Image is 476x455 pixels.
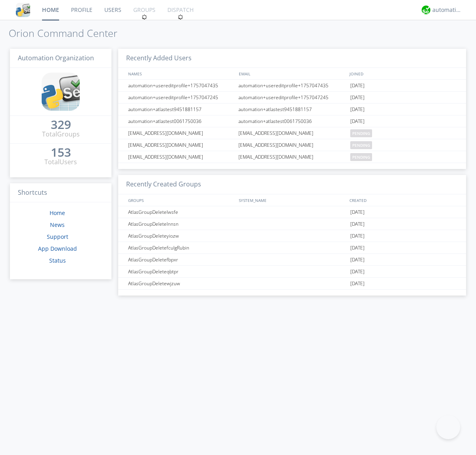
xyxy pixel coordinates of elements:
[126,139,236,151] div: [EMAIL_ADDRESS][DOMAIN_NAME]
[347,68,459,79] div: JOINED
[49,257,66,264] a: Status
[51,148,71,156] div: 153
[51,148,71,157] a: 153
[432,6,462,14] div: automation+atlas
[126,68,235,79] div: NAMES
[126,104,236,115] div: automation+atlastest9451881157
[10,183,111,203] h3: Shortcuts
[118,127,466,139] a: [EMAIL_ADDRESS][DOMAIN_NAME][EMAIL_ADDRESS][DOMAIN_NAME]pending
[350,129,372,137] span: pending
[38,245,77,252] a: App Download
[350,230,365,242] span: [DATE]
[126,206,236,218] div: AtlasGroupDeletelwsfe
[436,415,460,439] iframe: Toggle Customer Support
[118,175,466,194] h3: Recently Created Groups
[237,194,347,206] div: SYSTEM_NAME
[118,218,466,230] a: AtlasGroupDeletelnnsn[DATE]
[350,141,372,149] span: pending
[118,80,466,92] a: automation+usereditprofile+1757047435automation+usereditprofile+1757047435[DATE]
[350,218,365,230] span: [DATE]
[422,6,430,14] img: d2d01cd9b4174d08988066c6d424eccd
[118,92,466,104] a: automation+usereditprofile+1757047245automation+usereditprofile+1757047245[DATE]
[18,54,94,62] span: Automation Organization
[51,121,71,130] a: 329
[236,104,348,115] div: automation+atlastest9451881157
[47,233,68,240] a: Support
[126,254,236,265] div: AtlasGroupDeletefbpxr
[350,266,365,278] span: [DATE]
[126,80,236,91] div: automation+usereditprofile+1757047435
[118,139,466,151] a: [EMAIL_ADDRESS][DOMAIN_NAME][EMAIL_ADDRESS][DOMAIN_NAME]pending
[118,254,466,266] a: AtlasGroupDeletefbpxr[DATE]
[118,206,466,218] a: AtlasGroupDeletelwsfe[DATE]
[16,3,30,17] img: cddb5a64eb264b2086981ab96f4c1ba7
[236,151,348,163] div: [EMAIL_ADDRESS][DOMAIN_NAME]
[126,92,236,103] div: automation+usereditprofile+1757047245
[51,121,71,129] div: 329
[178,14,183,20] img: spin.svg
[350,278,365,290] span: [DATE]
[236,139,348,151] div: [EMAIL_ADDRESS][DOMAIN_NAME]
[126,115,236,127] div: automation+atlastest0061750036
[350,206,365,218] span: [DATE]
[126,242,236,253] div: AtlasGroupDeletefculgRubin
[350,80,365,92] span: [DATE]
[236,92,348,103] div: automation+usereditprofile+1757047245
[126,151,236,163] div: [EMAIL_ADDRESS][DOMAIN_NAME]
[118,266,466,278] a: AtlasGroupDeleteqbtpr[DATE]
[236,80,348,91] div: automation+usereditprofile+1757047435
[118,115,466,127] a: automation+atlastest0061750036automation+atlastest0061750036[DATE]
[50,209,65,217] a: Home
[118,104,466,115] a: automation+atlastest9451881157automation+atlastest9451881157[DATE]
[350,104,365,115] span: [DATE]
[350,115,365,127] span: [DATE]
[126,127,236,139] div: [EMAIL_ADDRESS][DOMAIN_NAME]
[350,254,365,266] span: [DATE]
[118,230,466,242] a: AtlasGroupDeleteyiozw[DATE]
[126,266,236,277] div: AtlasGroupDeleteqbtpr
[50,221,65,228] a: News
[126,278,236,289] div: AtlasGroupDeletewjzuw
[118,278,466,290] a: AtlasGroupDeletewjzuw[DATE]
[118,242,466,254] a: AtlasGroupDeletefculgRubin[DATE]
[350,92,365,104] span: [DATE]
[44,157,77,167] div: Total Users
[126,194,235,206] div: GROUPS
[126,230,236,242] div: AtlasGroupDeleteyiozw
[126,218,236,230] div: AtlasGroupDeletelnnsn
[118,49,466,68] h3: Recently Added Users
[350,153,372,161] span: pending
[118,151,466,163] a: [EMAIL_ADDRESS][DOMAIN_NAME][EMAIL_ADDRESS][DOMAIN_NAME]pending
[237,68,347,79] div: EMAIL
[350,242,365,254] span: [DATE]
[142,14,147,20] img: spin.svg
[42,73,80,111] img: cddb5a64eb264b2086981ab96f4c1ba7
[347,194,459,206] div: CREATED
[42,130,80,139] div: Total Groups
[236,115,348,127] div: automation+atlastest0061750036
[236,127,348,139] div: [EMAIL_ADDRESS][DOMAIN_NAME]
